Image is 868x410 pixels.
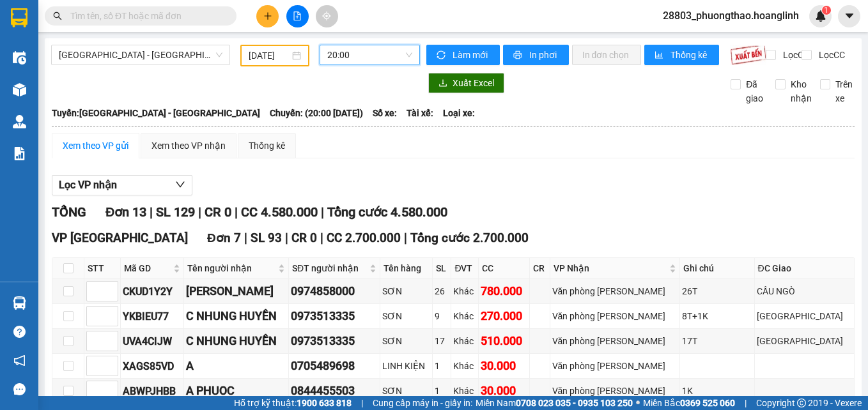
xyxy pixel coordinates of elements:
[13,383,26,395] span: message
[655,50,665,61] span: bar-chart
[680,258,755,279] th: Ghi chú
[550,379,680,404] td: Văn phòng Lệ Thủy
[373,396,472,410] span: Cung cấp máy in - giấy in:
[256,5,279,27] button: plus
[186,282,286,300] div: [PERSON_NAME]
[13,147,26,160] img: solution-icon
[451,258,479,279] th: ĐVT
[52,231,188,245] span: VP [GEOGRAPHIC_DATA]
[293,11,302,20] span: file-add
[814,48,847,62] span: Lọc CC
[249,49,289,63] input: 11/08/2025
[636,400,640,406] span: ⚪️
[380,258,432,279] th: Tên hàng
[156,204,195,220] span: SL 129
[481,382,527,400] div: 30.000
[263,11,272,20] span: plus
[755,258,855,279] th: ĐC Giao
[121,354,184,379] td: XAGS85VD
[289,329,380,354] td: 0973513335
[316,5,338,27] button: aim
[84,258,121,279] th: STT
[552,309,678,323] div: Văn phòng [PERSON_NAME]
[435,309,449,323] div: 9
[11,8,27,27] img: logo-vxr
[404,231,407,245] span: |
[13,115,26,128] img: warehouse-icon
[123,383,182,399] div: ABWPJHBB
[13,354,26,367] span: notification
[70,9,221,23] input: Tìm tên, số ĐT hoặc mã đơn
[13,51,26,65] img: warehouse-icon
[291,307,378,325] div: 0973513335
[184,329,289,354] td: C NHUNG HUYỀN
[453,309,476,323] div: Khác
[453,76,494,90] span: Xuất Excel
[435,284,449,298] div: 26
[643,396,735,410] span: Miền Bắc
[552,384,678,398] div: Văn phòng [PERSON_NAME]
[730,45,766,65] img: 9k=
[289,304,380,329] td: 0973513335
[822,6,831,15] sup: 1
[251,231,282,245] span: SL 93
[59,45,222,65] span: Hà Nội - Quảng Bình
[121,329,184,354] td: UVA4CIJW
[682,309,752,323] div: 8T+1K
[289,354,380,379] td: 0705489698
[322,11,331,20] span: aim
[187,261,275,275] span: Tên người nhận
[550,304,680,329] td: Văn phòng Lệ Thủy
[234,396,352,410] span: Hỗ trợ kỹ thuật:
[479,258,529,279] th: CC
[530,258,550,279] th: CR
[529,48,559,62] span: In phơi
[13,296,26,310] img: warehouse-icon
[249,139,285,153] div: Thống kê
[550,354,680,379] td: Văn phòng Lệ Thủy
[433,258,452,279] th: SL
[786,77,817,105] span: Kho nhận
[453,359,476,373] div: Khác
[123,333,182,349] div: UVA4CIJW
[121,279,184,304] td: CKUD1Y2Y
[286,5,309,27] button: file-add
[291,332,378,350] div: 0973513335
[552,359,678,373] div: Văn phòng [PERSON_NAME]
[550,279,680,304] td: Văn phòng Lệ Thủy
[291,357,378,375] div: 0705489698
[184,279,289,304] td: ANH TIẾN
[52,108,260,118] b: Tuyến: [GEOGRAPHIC_DATA] - [GEOGRAPHIC_DATA]
[453,284,476,298] div: Khác
[435,334,449,348] div: 17
[270,106,363,120] span: Chuyến: (20:00 [DATE])
[121,304,184,329] td: YKBIEU77
[481,332,527,350] div: 510.000
[680,398,735,408] strong: 0369 525 060
[241,204,318,220] span: CC 4.580.000
[321,204,324,220] span: |
[382,284,430,298] div: SƠN
[453,48,490,62] span: Làm mới
[150,204,153,220] span: |
[175,179,185,190] span: down
[682,284,752,298] div: 26T
[481,282,527,300] div: 780.000
[382,309,430,323] div: SƠN
[554,261,667,275] span: VP Nhận
[291,231,317,245] span: CR 0
[426,45,500,65] button: syncLàm mới
[59,177,117,193] span: Lọc VP nhận
[244,231,247,245] span: |
[481,307,527,325] div: 270.000
[320,231,323,245] span: |
[291,282,378,300] div: 0974858000
[481,357,527,375] div: 30.000
[123,284,182,300] div: CKUD1Y2Y
[52,175,192,195] button: Lọc VP nhận
[741,77,768,105] span: Đã giao
[382,359,430,373] div: LINH KIỆN
[437,50,447,61] span: sync
[53,11,62,20] span: search
[184,379,289,404] td: A PHUOC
